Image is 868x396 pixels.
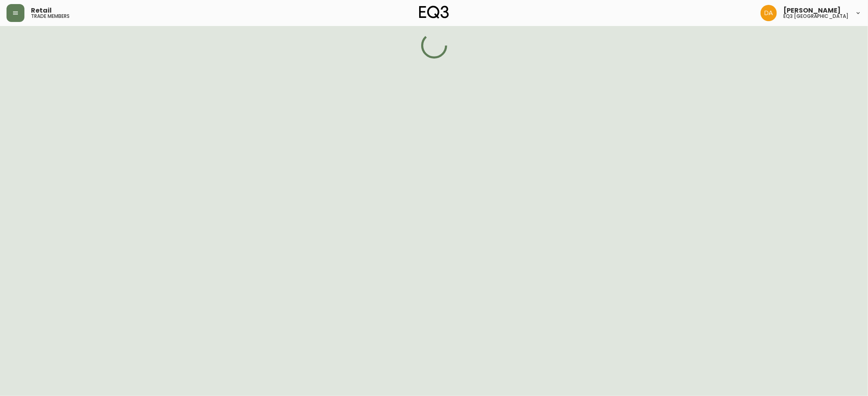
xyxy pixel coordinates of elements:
h5: trade members [31,14,70,19]
img: dd1a7e8db21a0ac8adbf82b84ca05374 [761,5,777,21]
span: Retail [31,7,52,14]
img: logo [419,6,449,19]
h5: eq3 [GEOGRAPHIC_DATA] [783,14,848,19]
span: [PERSON_NAME] [783,7,841,14]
